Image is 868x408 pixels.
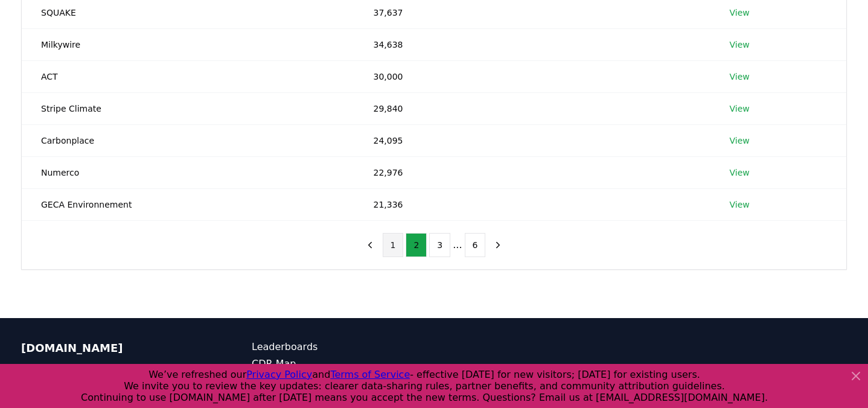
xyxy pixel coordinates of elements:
td: Numerco [22,156,354,188]
a: View [730,135,750,147]
td: Stripe Climate [22,92,354,124]
a: View [730,39,750,51]
td: 34,638 [354,28,710,60]
a: Leaderboards [252,340,434,354]
a: View [730,71,750,83]
a: View [730,167,750,179]
a: View [730,199,750,211]
button: next page [488,233,508,257]
td: 24,095 [354,124,710,156]
button: 2 [406,233,427,257]
a: View [730,7,750,19]
button: previous page [360,233,380,257]
td: Milkywire [22,28,354,60]
td: ACT [22,60,354,92]
td: Carbonplace [22,124,354,156]
td: GECA Environnement [22,188,354,220]
td: 22,976 [354,156,710,188]
button: 6 [465,233,486,257]
button: 3 [429,233,450,257]
p: We bring to the durable carbon removal market [21,362,203,405]
a: View [730,103,750,115]
a: CDR Map [252,357,434,371]
td: 30,000 [354,60,710,92]
button: 1 [383,233,404,257]
p: [DOMAIN_NAME] [21,340,203,357]
li: ... [453,238,462,252]
td: 21,336 [354,188,710,220]
span: transparency and accountability [21,363,152,389]
td: 29,840 [354,92,710,124]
